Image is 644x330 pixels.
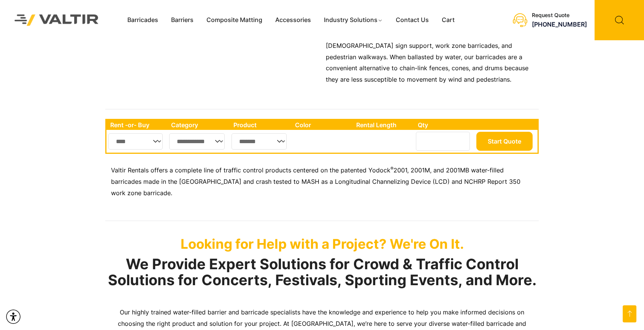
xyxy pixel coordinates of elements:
a: Accessories [269,14,317,26]
h2: We Provide Expert Solutions for Crowd & Traffic Control Solutions for Concerts, Festivals, Sporti... [105,256,539,288]
a: Industry Solutions [317,14,389,26]
th: Category [167,120,230,130]
th: Rent -or- Buy [106,120,167,130]
div: Request Quote [532,12,587,19]
th: Qty [414,120,474,130]
a: [PHONE_NUMBER] [532,21,587,28]
p: Our heady-duty barricades are made in the [GEOGRAPHIC_DATA] and are highly rated for traffic cont... [326,17,535,86]
img: Valtir Rentals [6,6,108,35]
th: Product [230,120,292,130]
span: 2001, 2001M, and 2001MB water-filled barricades made in the [GEOGRAPHIC_DATA] and crash tested to... [111,166,520,197]
button: Start Quote [476,132,533,151]
a: Contact Us [389,14,435,26]
p: Looking for Help with a Project? We're On It. [105,236,539,252]
a: Barricades [121,14,165,26]
th: Rental Length [352,120,414,130]
span: Valtir Rentals offers a complete line of traffic control products centered on the patented Yodock [111,166,390,174]
a: Composite Matting [200,14,269,26]
th: Color [291,120,352,130]
a: Go to top [623,305,636,322]
a: Barriers [165,14,200,26]
sup: ® [390,166,393,171]
a: Cart [435,14,461,26]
